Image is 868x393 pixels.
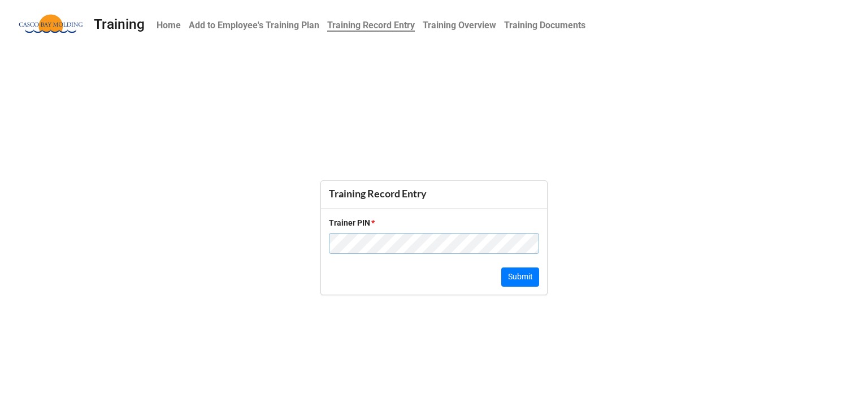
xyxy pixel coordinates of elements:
a: Home [153,14,185,36]
div: Training [94,18,145,32]
button: Submit [501,267,539,287]
b: Training Record Entry [327,20,415,32]
b: Home [157,20,181,31]
div: Trainer PIN [329,217,370,229]
a: Training Record Entry [323,14,419,36]
a: Training Overview [419,14,500,36]
img: EXilavqlxR%2FCasco%20Bay%20Logo%20Image.png [17,14,85,36]
a: Training Documents [500,14,589,36]
div: Training Record Entry [329,187,539,200]
b: Training Overview [423,20,496,31]
a: Add to Employee's Training Plan [185,14,323,36]
b: Training Documents [504,20,585,31]
b: Add to Employee's Training Plan [189,20,319,31]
